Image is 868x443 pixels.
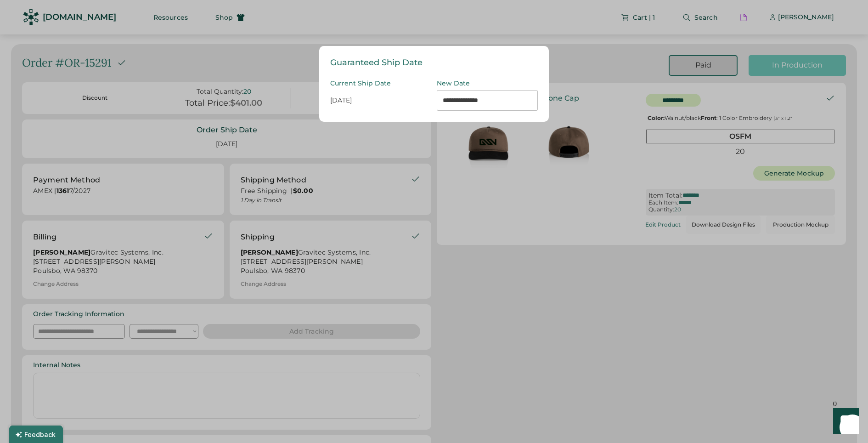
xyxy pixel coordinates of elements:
div: Guaranteed Ship Date [330,57,538,68]
iframe: Front Chat [824,402,864,441]
div: Current Ship Date [330,80,391,87]
div: [DATE] [330,96,431,105]
div: New Date [437,80,470,87]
